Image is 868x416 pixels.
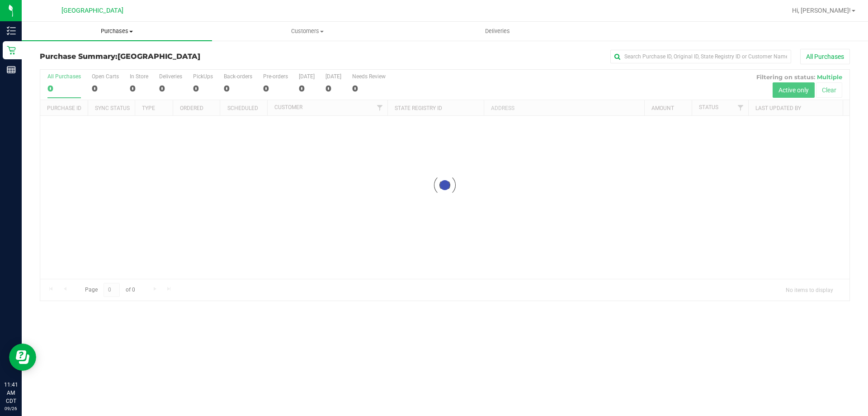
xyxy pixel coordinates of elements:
[9,344,36,371] iframe: Resource center
[4,381,18,405] p: 11:41 AM CDT
[402,22,593,41] a: Deliveries
[4,405,18,412] p: 09/26
[118,52,200,61] span: [GEOGRAPHIC_DATA]
[610,50,791,63] input: Search Purchase ID, Original ID, State Registry ID or Customer Name...
[792,7,851,14] span: Hi, [PERSON_NAME]!
[212,22,402,41] a: Customers
[7,46,16,55] inline-svg: Retail
[22,27,212,35] span: Purchases
[7,26,16,35] inline-svg: Inventory
[212,27,402,35] span: Customers
[473,27,522,35] span: Deliveries
[22,22,212,41] a: Purchases
[61,7,123,14] span: [GEOGRAPHIC_DATA]
[7,65,16,74] inline-svg: Reports
[800,49,850,64] button: All Purchases
[40,53,310,61] h3: Purchase Summary:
